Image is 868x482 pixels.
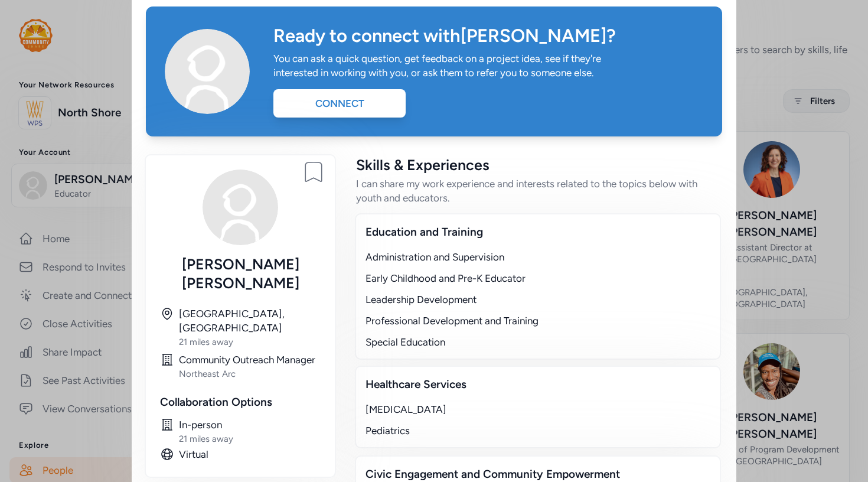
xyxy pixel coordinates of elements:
[356,155,720,174] div: Skills & Experiences
[160,255,321,292] div: [PERSON_NAME] [PERSON_NAME]
[366,224,710,240] div: Education and Training
[273,25,703,47] div: Ready to connect with [PERSON_NAME] ?
[179,368,321,380] div: Northeast Arc
[179,336,321,348] div: 21 miles away
[366,250,710,264] div: Administration and Supervision
[366,402,710,416] div: [MEDICAL_DATA]
[179,447,321,461] div: Virtual
[366,376,710,393] div: Healthcare Services
[366,314,710,328] div: Professional Development and Training
[366,292,710,307] div: Leadership Development
[366,271,710,285] div: Early Childhood and Pre-K Educator
[366,335,710,349] div: Special Education
[273,89,406,118] div: Connect
[179,307,321,335] div: [GEOGRAPHIC_DATA], [GEOGRAPHIC_DATA]
[273,51,614,80] div: You can ask a quick question, get feedback on a project idea, see if they're interested in workin...
[160,394,321,411] div: Collaboration Options
[165,29,250,114] img: Avatar
[356,177,720,205] div: I can share my work experience and interests related to the topics below with youth and educators.
[203,170,278,245] img: Avatar
[366,424,710,438] div: Pediatrics
[179,433,321,445] div: 21 miles away
[179,418,321,432] div: In-person
[179,353,321,367] div: Community Outreach Manager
